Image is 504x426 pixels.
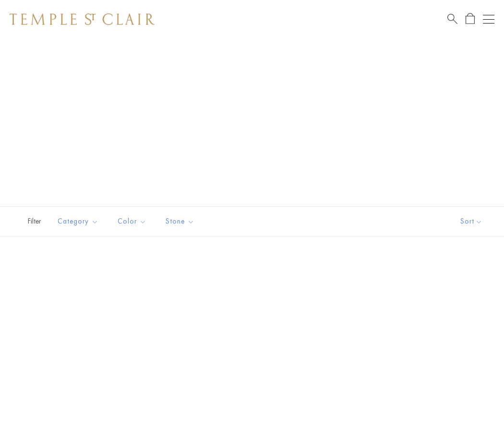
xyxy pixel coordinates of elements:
[158,211,202,232] button: Stone
[447,13,457,25] a: Search
[439,207,504,236] button: Show sort by
[483,13,494,25] button: Open navigation
[161,215,202,227] span: Stone
[466,13,475,25] a: Open Shopping Bag
[113,215,154,227] span: Color
[50,211,106,232] button: Category
[53,215,106,227] span: Category
[110,211,154,232] button: Color
[10,13,155,25] img: Temple St. Clair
